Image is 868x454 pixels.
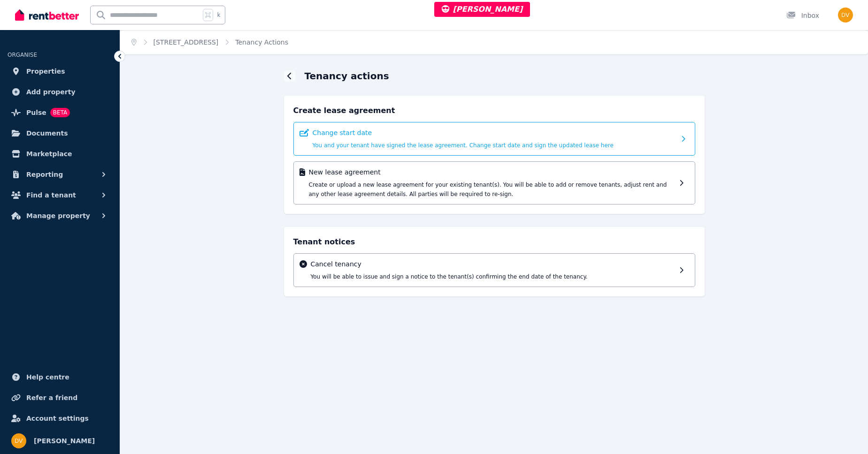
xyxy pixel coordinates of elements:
[11,433,26,448] img: Dinesh Vaidhya
[217,11,220,19] span: k
[50,108,70,117] span: BETA
[8,206,112,225] button: Manage property
[8,409,112,428] a: Account settings
[26,107,46,118] span: Pulse
[313,142,614,149] span: You and your tenant have signed the lease agreement. Change start date and sign the updated lease...
[838,8,853,23] img: Dinesh Vaidhya
[8,186,112,204] button: Find a tenant
[8,52,37,58] span: ORGANISE
[786,11,819,20] div: Inbox
[8,62,112,81] a: Properties
[8,83,112,101] a: Add property
[26,210,90,221] span: Manage property
[34,435,95,446] span: [PERSON_NAME]
[26,86,76,98] span: Add property
[311,273,588,280] span: You will be able to issue and sign a notice to the tenant(s) confirming the end date of the tenancy.
[26,413,89,424] span: Account settings
[8,144,112,163] a: Marketplace
[8,388,112,407] a: Refer a friend
[293,105,695,116] h4: Create lease agreement
[154,38,219,46] a: [STREET_ADDRESS]
[8,368,112,386] a: Help centre
[235,38,288,47] span: Tenancy Actions
[309,182,667,197] span: Create or upload a new lease agreement for your existing tenant(s). You will be able to add or re...
[26,371,69,383] span: Help centre
[26,148,72,159] span: Marketplace
[26,392,77,403] span: Refer a friend
[311,259,676,269] p: Cancel tenancy
[15,8,79,22] img: RentBetter
[26,169,63,180] span: Reporting
[8,103,112,122] a: PulseBETA
[309,167,676,177] p: New lease agreement
[8,165,112,184] button: Reporting
[293,236,695,248] h4: Tenant notices
[8,124,112,143] a: Documents
[442,5,523,14] span: [PERSON_NAME]
[26,189,76,201] span: Find a tenant
[313,128,676,137] p: Change start date
[120,30,300,54] nav: Breadcrumb
[305,69,389,83] h1: Tenancy actions
[26,128,68,139] span: Documents
[26,66,65,77] span: Properties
